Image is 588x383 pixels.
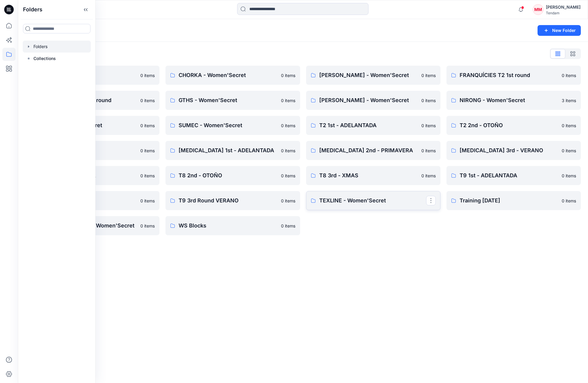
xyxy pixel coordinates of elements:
p: SUMEC - Women'Secret [179,121,277,130]
p: 0 items [562,173,576,179]
p: [MEDICAL_DATA] 2nd - PRIMAVERA [319,146,418,155]
p: 0 items [562,122,576,129]
p: 0 items [421,147,436,154]
a: [MEDICAL_DATA] 3rd - VERANO0 items [446,141,581,160]
a: WS Blocks0 items [165,216,300,235]
a: [MEDICAL_DATA] 1st - ADELANTADA0 items [165,141,300,160]
a: T2 2nd - OTOÑO0 items [446,116,581,135]
p: CHORKA - Women'Secret [179,71,277,79]
a: T2 1st - ADELANTADA0 items [306,116,440,135]
p: T9 3rd Round VERANO [179,196,277,205]
a: GTHS - Women'Secret0 items [165,91,300,110]
p: WS Blocks [179,222,277,230]
p: [PERSON_NAME] - Women'Secret [319,96,418,104]
p: T9 1st - ADELANTADA [460,171,558,180]
div: Tendam [546,11,581,15]
div: [PERSON_NAME] [546,4,581,11]
button: New Folder [538,25,581,36]
p: NIRONG - Women'Secret [460,96,558,104]
p: [MEDICAL_DATA] 3rd - VERANO [460,146,558,155]
p: 0 items [421,72,436,79]
a: [PERSON_NAME] - Women'Secret0 items [306,91,440,110]
a: T8 3rd - XMAS0 items [306,166,440,185]
a: T9 3rd Round VERANO0 items [165,191,300,210]
p: [PERSON_NAME] - Women'Secret [319,71,418,79]
p: FRANQUÍCIES T2 1st round [460,71,558,79]
p: 0 items [140,147,155,154]
p: T2 1st - ADELANTADA [319,121,418,130]
p: 0 items [281,198,295,204]
a: FRANQUÍCIES T2 1st round0 items [446,66,581,85]
p: 0 items [140,223,155,229]
p: 0 items [421,122,436,129]
a: SUMEC - Women'Secret0 items [165,116,300,135]
p: 0 items [140,198,155,204]
p: [MEDICAL_DATA] 1st - ADELANTADA [179,146,277,155]
p: 0 items [562,72,576,79]
p: 0 items [281,122,295,129]
p: 0 items [281,173,295,179]
a: T9 1st - ADELANTADA0 items [446,166,581,185]
p: Collections [33,55,56,62]
p: TEXLINE - Women'Secret [319,196,426,205]
p: GTHS - Women'Secret [179,96,277,104]
p: 0 items [281,97,295,104]
p: Training [DATE] [460,196,558,205]
p: 0 items [421,173,436,179]
a: CHORKA - Women'Secret0 items [165,66,300,85]
p: 0 items [421,97,436,104]
p: 0 items [281,72,295,79]
p: 0 items [140,72,155,79]
p: 0 items [140,122,155,129]
p: 0 items [281,147,295,154]
p: 0 items [281,223,295,229]
div: MM [533,4,544,15]
p: 3 items [562,97,576,104]
a: [MEDICAL_DATA] 2nd - PRIMAVERA0 items [306,141,440,160]
a: T8 2nd - OTOÑO0 items [165,166,300,185]
p: 0 items [562,198,576,204]
p: 0 items [140,97,155,104]
p: T8 2nd - OTOÑO [179,171,277,180]
p: T8 3rd - XMAS [319,171,418,180]
p: 0 items [140,173,155,179]
a: [PERSON_NAME] - Women'Secret0 items [306,66,440,85]
p: T2 2nd - OTOÑO [460,121,558,130]
a: NIRONG - Women'Secret3 items [446,91,581,110]
a: Training [DATE]0 items [446,191,581,210]
p: 0 items [562,147,576,154]
a: TEXLINE - Women'Secret [306,191,440,210]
